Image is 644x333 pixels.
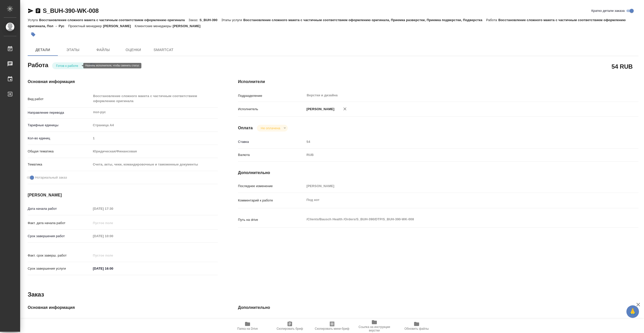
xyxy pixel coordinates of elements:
[68,24,103,28] p: Проектный менеджер
[356,325,392,332] span: Ссылка на инструкции верстки
[305,317,605,325] input: Пустое поле
[238,107,305,112] p: Исполнитель
[121,47,145,53] span: Оценки
[28,305,218,311] h4: Основная информация
[238,152,305,157] p: Валюта
[591,8,625,13] span: Кратко детали заказа
[151,47,176,53] span: SmartCat
[238,319,305,324] p: Путь на drive
[135,24,173,28] p: Клиентские менеджеры
[28,29,39,40] button: Добавить тэг
[91,265,135,272] input: ✎ Введи что-нибудь
[238,139,305,144] p: Ставка
[305,196,605,204] textarea: Под нот
[339,103,350,114] button: Удалить исполнителя
[52,62,86,69] div: Готов к работе
[91,160,218,169] div: Счета, акты, чеки, командировочные и таможенные документы
[395,319,438,333] button: Обновить файлы
[28,8,34,14] button: Скопировать ссылку для ЯМессенджера
[189,18,199,22] p: Заказ:
[35,8,41,14] button: Скопировать ссылку
[91,219,135,227] input: Пустое поле
[91,317,218,325] input: Пустое поле
[91,232,135,240] input: Пустое поле
[91,147,218,156] div: Юридическая/Финансовая
[28,149,91,154] p: Общая тематика
[28,192,218,198] h4: [PERSON_NAME]
[353,319,395,333] button: Ссылка на инструкции верстки
[28,221,91,226] p: Факт. дата начала работ
[238,170,638,176] h4: Дополнительно
[238,79,638,85] h4: Исполнители
[91,252,135,259] input: Пустое поле
[28,162,91,167] p: Тематика
[91,47,115,53] span: Файлы
[612,62,633,71] h2: 54 RUB
[269,319,311,333] button: Скопировать бриф
[91,121,218,130] div: Страница А4
[55,64,80,68] button: Готов к работе
[173,24,204,28] p: [PERSON_NAME]
[259,126,282,130] button: Не оплачена
[305,151,605,159] div: RUB
[311,319,353,333] button: Скопировать мини-бриф
[28,253,91,258] p: Факт. срок заверш. работ
[28,60,48,69] h2: Работа
[257,125,288,132] div: Готов к работе
[43,7,99,14] a: S_BUH-390-WK-008
[238,125,253,131] h4: Оплата
[238,198,305,203] p: Комментарий к работе
[238,184,305,189] p: Последнее изменение
[28,79,218,85] h4: Основная информация
[405,327,429,330] span: Обновить файлы
[628,306,637,317] span: 🙏
[238,93,305,98] p: Подразделение
[28,123,91,128] p: Тарифные единицы
[305,215,605,224] textarea: /Clients/Bausch Health /Orders/S_BUH-390/DTP/S_BUH-390-WK-008
[237,327,258,330] span: Папка на Drive
[199,18,221,22] p: S_BUH-390
[486,18,498,22] p: Работа
[238,305,638,311] h4: Дополнительно
[28,234,91,239] p: Срок завершения работ
[305,138,605,145] input: Пустое поле
[626,305,639,318] button: 🙏
[305,107,334,112] p: [PERSON_NAME]
[28,110,91,115] p: Направление перевода
[28,290,44,299] h2: Заказ
[315,327,349,330] span: Скопировать мини-бриф
[39,18,188,22] p: Восстановление сложного макета с частичным соответствием оформлению оригинала
[28,206,91,211] p: Дата начала работ
[238,217,305,222] p: Путь на drive
[103,24,135,28] p: [PERSON_NAME]
[221,18,243,22] p: Этапы услуги
[28,18,39,22] p: Услуга
[61,47,85,53] span: Этапы
[276,327,303,330] span: Скопировать бриф
[91,205,135,212] input: Пустое поле
[28,136,91,141] p: Кол-во единиц
[31,47,55,53] span: Детали
[243,18,486,22] p: Восстановление сложного макета с частичным соответствием оформлению оригинала, Приемка разверстки...
[35,175,67,180] span: Нотариальный заказ
[226,319,269,333] button: Папка на Drive
[28,319,91,324] p: Код заказа
[28,266,91,271] p: Срок завершения услуги
[305,182,605,190] input: Пустое поле
[28,97,91,102] p: Вид работ
[91,135,218,142] input: Пустое поле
